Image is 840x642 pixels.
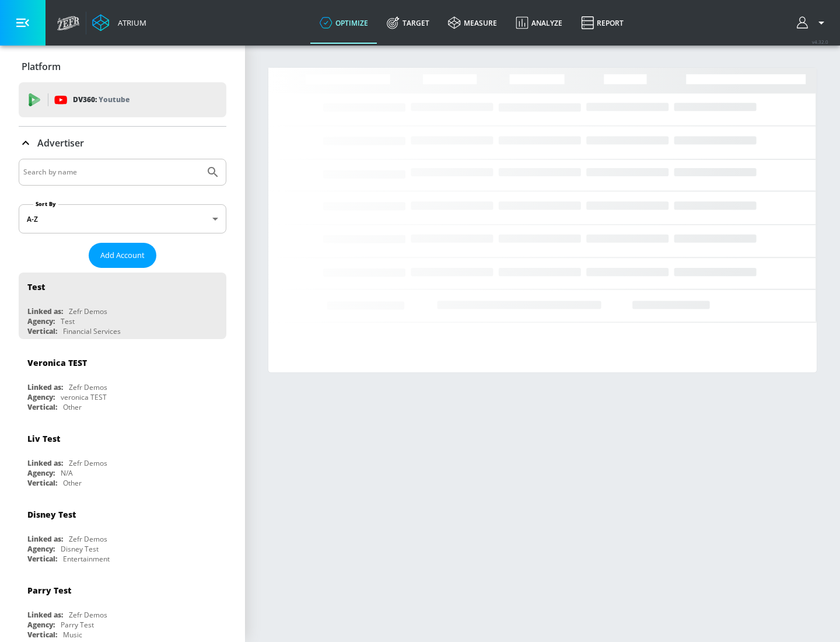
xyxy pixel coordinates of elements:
[27,610,63,620] div: Linked as:
[99,93,129,106] p: Youtube
[27,382,63,392] div: Linked as:
[69,306,107,316] div: Zefr Demos
[89,243,156,268] button: Add Account
[19,50,226,83] div: Platform
[63,478,82,488] div: Other
[27,316,55,326] div: Agency:
[27,620,55,630] div: Agency:
[113,18,146,28] div: Atrium
[27,544,55,554] div: Agency:
[19,273,226,339] div: TestLinked as:Zefr DemosAgency:TestVertical:Financial Services
[377,2,439,44] a: Target
[27,468,55,478] div: Agency:
[19,82,226,117] div: DV360: Youtube
[27,357,87,368] div: Veronica TEST
[73,93,129,106] p: DV360:
[439,2,506,44] a: measure
[61,316,75,326] div: Test
[27,306,63,316] div: Linked as:
[27,402,57,412] div: Vertical:
[19,500,226,567] div: Disney TestLinked as:Zefr DemosAgency:Disney TestVertical:Entertainment
[19,127,226,159] div: Advertiser
[69,534,107,544] div: Zefr Demos
[69,382,107,392] div: Zefr Demos
[37,137,84,149] p: Advertiser
[27,554,57,564] div: Vertical:
[92,14,146,32] a: Atrium
[19,348,226,415] div: Veronica TESTLinked as:Zefr DemosAgency:veronica TESTVertical:Other
[61,468,73,478] div: N/A
[63,554,110,564] div: Entertainment
[27,630,57,640] div: Vertical:
[19,204,226,233] div: A-Z
[22,60,61,73] p: Platform
[27,534,63,544] div: Linked as:
[572,2,633,44] a: Report
[27,326,57,336] div: Vertical:
[69,458,107,468] div: Zefr Demos
[69,610,107,620] div: Zefr Demos
[27,433,60,444] div: Liv Test
[63,326,121,336] div: Financial Services
[33,200,58,208] label: Sort By
[61,544,99,554] div: Disney Test
[27,478,57,488] div: Vertical:
[63,630,82,640] div: Music
[63,402,82,412] div: Other
[506,2,572,44] a: Analyze
[23,165,200,180] input: Search by name
[61,620,94,630] div: Parry Test
[27,509,76,520] div: Disney Test
[812,39,828,45] span: v 4.32.0
[310,2,377,44] a: optimize
[19,424,226,491] div: Liv TestLinked as:Zefr DemosAgency:N/AVertical:Other
[100,249,145,262] span: Add Account
[27,392,55,402] div: Agency:
[27,281,45,292] div: Test
[27,458,63,468] div: Linked as:
[61,392,107,402] div: veronica TEST
[27,585,71,596] div: Parry Test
